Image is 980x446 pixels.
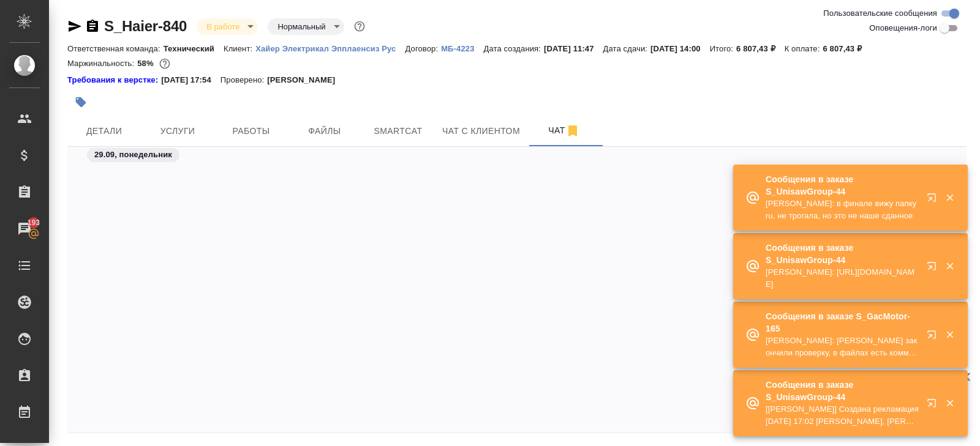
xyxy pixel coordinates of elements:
span: Чат [535,123,594,138]
p: [PERSON_NAME]: [PERSON_NAME] закончили проверку, в файлах есть комментарии по вопросам к переводу... [766,335,919,359]
p: 58% [137,59,156,68]
span: 193 [20,217,48,229]
button: Закрыть [937,261,962,272]
button: 2402.47 RUB; [157,56,173,72]
span: Пользовательские сообщения [823,7,937,20]
p: [[PERSON_NAME]] Создана рекламация [DATE] 17:02 [PERSON_NAME], [PERSON_NAME] [766,403,919,428]
p: Сообщения в заказе S_UnisawGroup-44 [766,242,919,266]
button: Закрыть [937,329,962,340]
button: Добавить тэг [67,89,94,116]
span: Smartcat [369,124,428,139]
p: 29.09, понедельник [94,149,172,161]
p: Дата создания: [484,44,544,53]
p: Маржинальность: [67,59,137,68]
button: В работе [203,21,243,32]
button: Скопировать ссылку для ЯМессенджера [67,19,82,34]
p: 6 807,43 ₽ [823,44,871,53]
p: Договор: [405,44,441,53]
span: Чат с клиентом [442,124,520,139]
p: [DATE] 14:00 [650,44,710,53]
p: Хайер Электрикал Эпплаенсиз Рус [255,44,405,53]
button: Доп статусы указывают на важность/срочность заказа [352,18,367,34]
button: Открыть в новой вкладке [919,254,949,283]
a: 193 [3,214,46,244]
button: Открыть в новой вкладке [919,391,949,420]
p: [PERSON_NAME] [267,74,344,86]
p: Клиент: [224,44,255,53]
button: Нормальный [274,21,329,32]
button: Скопировать ссылку [85,19,100,34]
span: Работы [222,124,281,139]
p: Итого: [710,44,736,53]
button: Открыть в новой вкладке [919,322,949,352]
p: Сообщения в заказе S_GacMotor-165 [766,310,919,335]
p: Технический [164,44,224,53]
p: [DATE] 11:47 [544,44,603,53]
button: Закрыть [937,398,962,409]
p: МБ-4223 [441,44,483,53]
a: Хайер Электрикал Эпплаенсиз Рус [255,43,405,53]
p: [PERSON_NAME]: в финале вижу папку ru, не трогала, но это не наше сданное [766,198,919,222]
p: [PERSON_NAME]: [URL][DOMAIN_NAME] [766,266,919,291]
span: Услуги [148,124,207,139]
a: Требования к верстке: [67,74,161,86]
a: S_Haier-840 [104,18,187,34]
p: Сообщения в заказе S_UnisawGroup-44 [766,173,919,198]
span: Файлы [295,124,354,139]
p: Дата сдачи: [603,44,650,53]
div: Нажми, чтобы открыть папку с инструкцией [67,74,161,86]
div: В работе [197,18,258,35]
p: 6 807,43 ₽ [736,44,785,53]
p: К оплате: [785,44,823,53]
p: Проверено: [221,74,268,86]
span: Детали [75,124,134,139]
svg: Отписаться [565,124,580,138]
div: В работе [268,18,344,35]
button: Открыть в новой вкладке [919,185,949,215]
p: [DATE] 17:54 [161,74,221,86]
a: МБ-4223 [441,43,483,53]
p: Ответственная команда: [67,44,164,53]
p: Сообщения в заказе S_UnisawGroup-44 [766,379,919,403]
button: Закрыть [937,192,962,203]
span: Оповещения-логи [869,22,937,34]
